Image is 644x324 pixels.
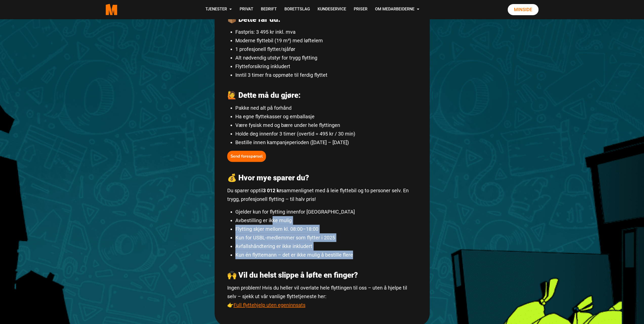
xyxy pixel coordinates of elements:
button: Send forespørsel [227,151,266,162]
li: Flytting skjer mellom kl. 08:00–18:00 [235,225,417,233]
li: Pakke ned alt på forhånd [235,104,417,112]
li: Være fysisk med og bære under hele flyttingen [235,121,417,129]
a: Om Medarbeiderne [371,1,423,18]
li: Gjelder kun for flytting innenfor [GEOGRAPHIC_DATA] [235,207,417,216]
strong: 3 012 kr [263,187,281,194]
li: Bestille innen kampanjeperioden ([DATE] – [DATE]) [235,138,417,147]
a: Kundeservice [314,1,350,18]
li: Flytteforsikring inkludert [235,62,417,71]
li: Alt nødvendig utstyr for trygg flytting [235,53,417,62]
li: 1 profesjonell flytter/sjåfør [235,45,417,53]
b: Send forespørsel [231,154,263,159]
h2: 🙋 Dette må du gjøre: [227,91,417,100]
li: Inntil 3 timer fra oppmøte til ferdig flyttet [235,71,417,79]
a: Full flyttehjelp uten egeninnsats [234,302,305,308]
a: Tjenester [201,1,236,18]
h2: 📦 Dette får du: [227,15,417,24]
li: Moderne flyttebil (19 m³) med løftelem [235,36,417,45]
li: Holde deg innenfor 3 timer (overtid = 495 kr / 30 min) [235,129,417,138]
li: Kun én flyttemann – det er ikke mulig å bestille flere [235,251,417,259]
li: Ha egne flyttekasser og emballasje [235,112,417,121]
a: Bedrift [257,1,280,18]
a: Borettslag [280,1,314,18]
p: Ingen problem! Hvis du heller vil overlate hele flyttingen til oss – uten å hjelpe til selv – sje... [227,283,417,309]
p: Du sparer opptil sammenlignet med å leie flyttebil og to personer selv. En trygg, profesjonell fl... [227,186,417,203]
li: Fastpris: 3 495 kr inkl. mva [235,28,417,36]
li: Avfallshåndtering er ikke inkludert [235,242,417,251]
a: Minside [508,4,538,15]
h2: 💰 Hvor mye sparer du? [227,173,417,182]
li: Avbestilling er ikke mulig [235,216,417,225]
li: Kun for USBL-medlemmer som flytter i 2025 [235,233,417,242]
a: Priser [350,1,371,18]
h2: 🙌 Vil du helst slippe å løfte en finger? [227,271,417,280]
a: Privat [236,1,257,18]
